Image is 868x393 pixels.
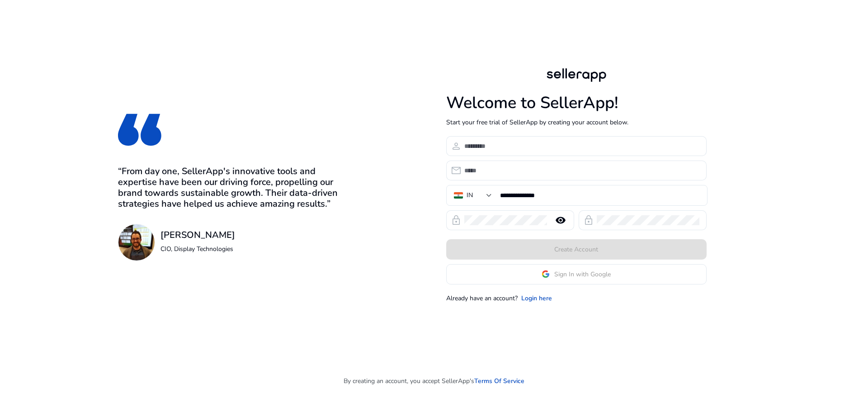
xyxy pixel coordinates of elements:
[446,294,518,303] p: Already have an account?
[118,166,349,209] h3: “From day one, SellerApp's innovative tools and expertise have been our driving force, propelling...
[446,118,707,127] p: Start your free trial of SellerApp by creating your account below.
[451,165,462,176] span: email
[446,93,707,113] h1: Welcome to SellerApp!
[451,141,462,152] span: person
[160,244,235,254] p: CIO, Display Technologies
[467,190,473,200] div: IN
[583,215,594,226] span: lock
[521,294,552,303] a: Login here
[160,230,235,241] h3: [PERSON_NAME]
[451,215,462,226] span: lock
[550,215,571,226] mat-icon: remove_red_eye
[474,376,524,386] a: Terms Of Service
